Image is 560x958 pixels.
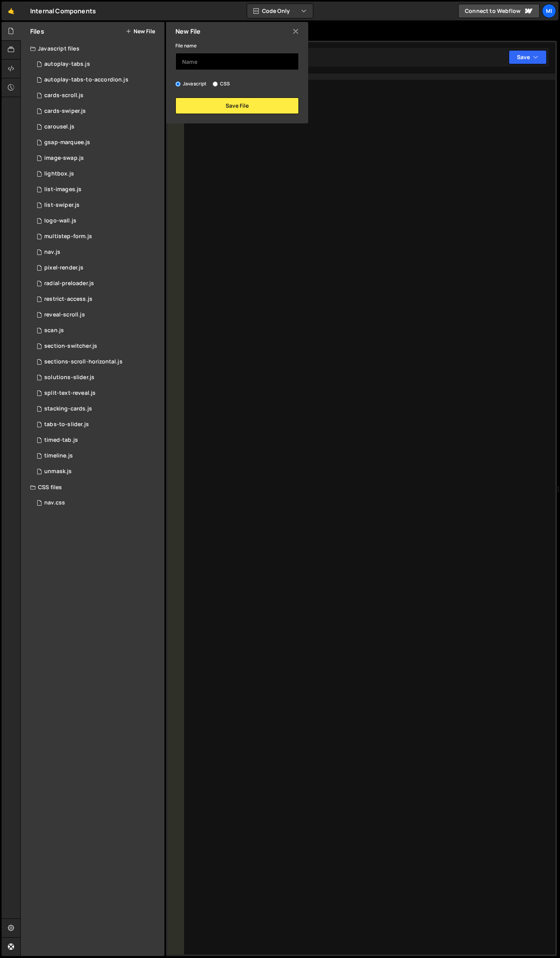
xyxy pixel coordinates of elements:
div: 15229/42835.js [30,338,164,354]
div: logo-wall.js [44,217,76,224]
button: Save File [175,98,299,114]
div: list-images.js [44,186,81,193]
div: section-switcher.js [44,343,97,350]
div: 15229/43765.js [30,417,164,432]
div: 15229/45755.js [30,150,164,166]
div: 15229/42881.css [30,495,164,511]
div: 15229/40083.js [30,354,164,370]
div: unmask.js [44,468,72,475]
div: 15229/40471.js [30,197,164,213]
div: 15229/44635.js [30,72,164,88]
input: Javascript [175,81,181,87]
div: 15229/42536.js [30,182,164,197]
button: New File [126,28,155,34]
div: list-swiper.js [44,202,79,209]
div: autoplay-tabs-to-accordion.js [44,76,128,83]
div: solutions-slider.js [44,374,94,381]
label: File name [175,42,197,50]
div: 15229/45309.js [30,401,164,417]
div: 15229/44459.js [30,119,164,135]
div: 15229/42065.js [30,229,164,244]
div: 15229/44592.js [30,464,164,479]
div: image-swap.js [44,155,84,162]
div: 15229/45389.js [30,307,164,323]
div: radial-preloader.js [44,280,94,287]
h2: Files [30,27,44,36]
div: 15229/42882.js [30,244,164,260]
div: timed-tab.js [44,437,78,444]
div: 15229/44929.js [30,135,164,150]
div: Javascript files [21,41,164,56]
a: Connect to Webflow [458,4,540,18]
div: 15229/44861.js [30,166,164,182]
div: gsap-marquee.js [44,139,90,146]
div: 15229/44591.js [30,323,164,338]
div: tabs-to-slider.js [44,421,89,428]
div: 15229/43817.js [30,103,164,119]
div: 15229/43871.js [30,88,164,103]
div: CSS files [21,479,164,495]
div: cards-swiper.js [44,108,86,115]
div: split-text-reveal.js [44,390,96,397]
div: multistep-form.js [44,233,92,240]
label: CSS [213,80,230,88]
div: restrict-access.js [44,296,92,303]
div: carousel.js [44,123,74,130]
div: 15229/43870.js [30,213,164,229]
label: Javascript [175,80,207,88]
div: nav.css [44,499,65,506]
div: 15229/45385.js [30,260,164,276]
div: Internal Components [30,6,96,16]
input: CSS [213,81,218,87]
input: Name [175,53,299,70]
button: Save [509,50,547,64]
div: pixel-render.js [44,264,83,271]
div: 15229/45355.js [30,276,164,291]
div: nav.js [44,249,60,256]
div: 15229/44949.js [30,291,164,307]
h2: New File [175,27,201,36]
a: Mi [542,4,556,18]
div: sections-scroll-horizontal.js [44,358,123,365]
a: 🤙 [2,2,21,20]
div: autoplay-tabs.js [44,61,90,68]
div: lightbox.js [44,170,74,177]
div: reveal-scroll.js [44,311,85,318]
div: 15229/44590.js [30,448,164,464]
div: timeline.js [44,452,73,459]
div: cards-scroll.js [44,92,83,99]
div: stacking-cards.js [44,405,92,412]
div: 15229/43816.js [30,56,164,72]
div: 15229/40118.js [30,385,164,401]
div: 15229/39976.js [30,370,164,385]
div: 15229/41835.js [30,432,164,448]
div: scan.js [44,327,64,334]
button: Code Only [247,4,313,18]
